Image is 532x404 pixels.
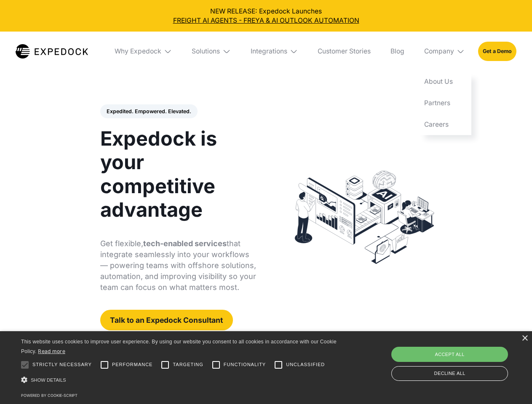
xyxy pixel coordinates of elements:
span: Targeting [173,361,203,368]
a: Partners [417,93,471,114]
a: Careers [417,114,471,135]
a: Read more [38,348,65,354]
div: Solutions [185,32,238,71]
a: Blog [384,32,411,71]
div: Why Expedock [108,32,179,71]
span: Unclassified [286,361,325,368]
div: Company [417,32,471,71]
span: Performance [112,361,153,368]
div: Show details [21,375,340,386]
div: NEW RELEASE: Expedock Launches [7,7,526,25]
span: Strictly necessary [32,361,92,368]
div: Why Expedock [115,47,161,56]
strong: tech-enabled services [143,239,227,248]
div: Company [424,47,454,56]
h1: Expedock is your competitive advantage [100,127,257,221]
a: Talk to an Expedock Consultant [100,310,233,330]
a: Customer Stories [311,32,377,71]
span: Functionality [224,361,266,368]
p: Get flexible, that integrate seamlessly into your workflows — powering teams with offshore soluti... [100,238,257,293]
a: About Us [417,71,471,93]
span: Show details [31,377,66,383]
div: Solutions [192,47,220,56]
div: Integrations [244,32,305,71]
a: Powered by cookie-script [21,393,78,398]
nav: Company [417,71,471,135]
span: This website uses cookies to improve user experience. By using our website you consent to all coo... [21,339,337,354]
a: FREIGHT AI AGENTS - FREYA & AI OUTLOOK AUTOMATION [7,16,526,25]
iframe: Chat Widget [392,313,532,404]
div: Integrations [251,47,287,56]
a: Get a Demo [478,42,516,61]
